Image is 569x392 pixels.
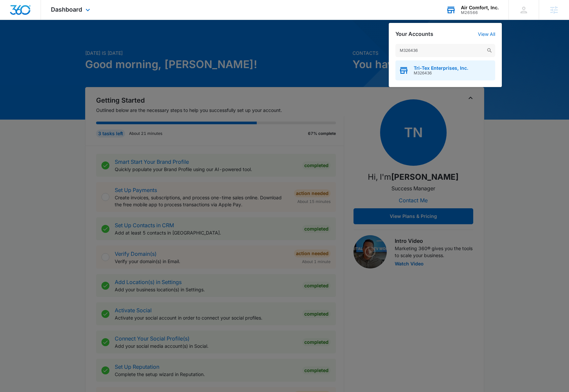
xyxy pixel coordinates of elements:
[414,65,468,71] span: Tri-Tex Enterprises, Inc.
[414,71,468,75] span: M326436
[395,31,433,37] h2: Your Accounts
[395,60,495,80] button: Tri-Tex Enterprises, Inc.M326436
[461,10,499,15] div: account id
[51,6,82,13] span: Dashboard
[478,31,495,37] a: View All
[395,44,495,57] input: Search Accounts
[461,5,499,10] div: account name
